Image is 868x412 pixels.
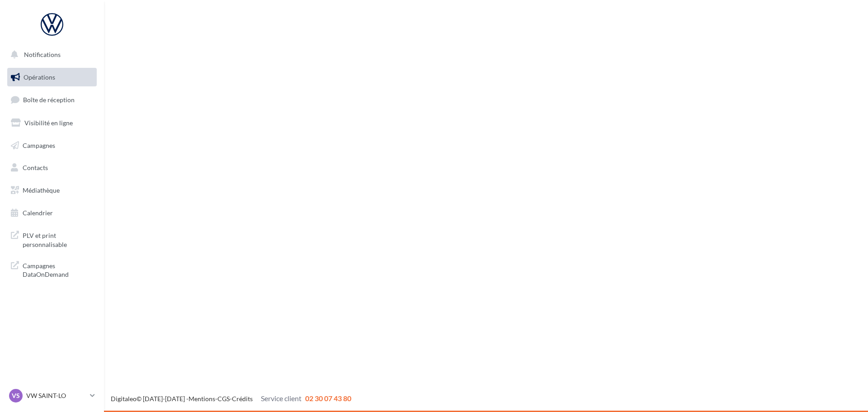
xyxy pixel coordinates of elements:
[5,256,99,283] a: Campagnes DataOnDemand
[111,395,351,403] span: © [DATE]-[DATE] - - -
[305,394,351,403] span: 02 30 07 43 80
[26,391,86,400] p: VW SAINT-LO
[24,119,73,127] span: Visibilité en ligne
[24,73,55,81] span: Opérations
[5,226,99,252] a: PLV et print personnalisable
[261,394,302,403] span: Service client
[23,209,53,217] span: Calendrier
[23,229,93,249] span: PLV et print personnalisable
[5,68,99,87] a: Opérations
[23,164,48,171] span: Contacts
[24,51,61,58] span: Notifications
[232,395,253,403] a: Crédits
[5,136,99,155] a: Campagnes
[5,204,99,223] a: Calendrier
[5,158,99,177] a: Contacts
[5,114,99,133] a: Visibilité en ligne
[23,96,75,104] span: Boîte de réception
[12,391,20,400] span: VS
[111,395,137,403] a: Digitaleo
[7,387,97,404] a: VS VW SAINT-LO
[23,186,60,194] span: Médiathèque
[5,181,99,200] a: Médiathèque
[189,395,215,403] a: Mentions
[23,141,55,149] span: Campagnes
[217,395,230,403] a: CGS
[23,260,93,279] span: Campagnes DataOnDemand
[5,45,95,64] button: Notifications
[5,90,99,109] a: Boîte de réception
